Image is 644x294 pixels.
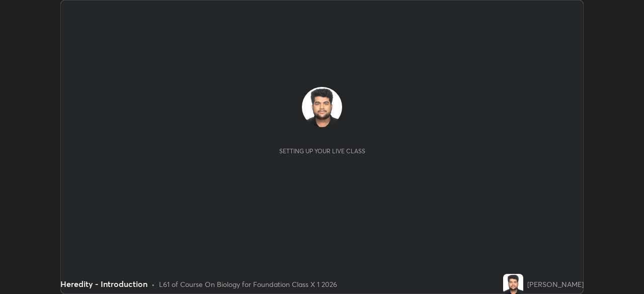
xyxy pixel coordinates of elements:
img: 9c6e8b1bcbdb40a592d6e727e793d0bd.jpg [503,274,523,294]
div: Heredity - Introduction [60,278,147,290]
div: Setting up your live class [279,147,365,155]
div: • [151,279,155,289]
div: [PERSON_NAME] [527,279,584,289]
img: 9c6e8b1bcbdb40a592d6e727e793d0bd.jpg [302,87,342,127]
div: L61 of Course On Biology for Foundation Class X 1 2026 [159,279,337,289]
